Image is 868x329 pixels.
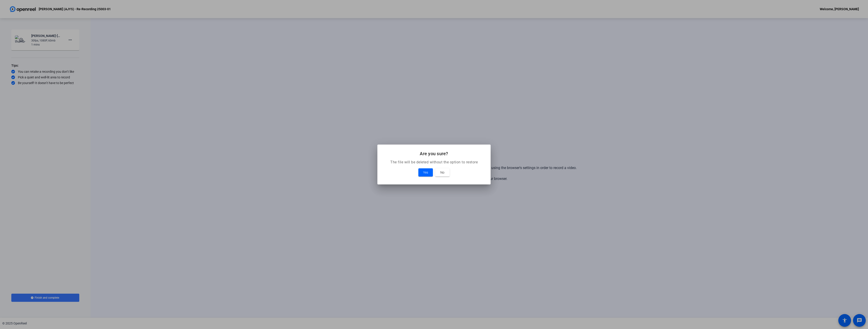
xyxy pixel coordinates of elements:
[418,168,433,177] button: Yes
[423,170,428,175] span: Yes
[383,160,485,165] p: The file will be deleted without the option to restore
[383,150,485,157] h2: Are you sure?
[440,170,444,175] span: No
[435,168,450,177] button: No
